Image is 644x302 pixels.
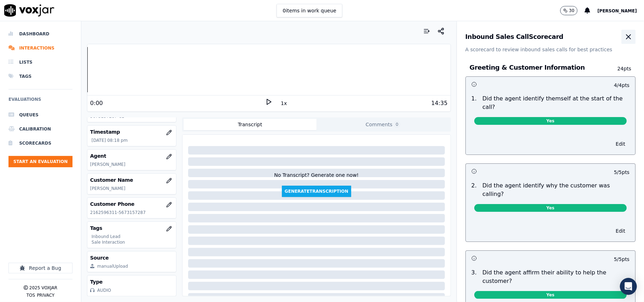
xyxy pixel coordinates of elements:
p: 1 . [469,94,480,111]
button: Comments [317,119,449,130]
a: Tags [8,69,72,83]
h3: Tags [90,225,173,232]
button: Start an Evaluation [8,156,72,167]
p: 3 . [469,268,480,285]
h3: Greeting & Customer Information [470,63,604,72]
p: A scorecard to review inbound sales calls for best practices [465,46,636,53]
p: 30 [569,8,574,13]
h3: Timestamp [90,128,173,135]
p: Did the agent identify themself at the start of the call? [482,94,630,111]
button: Edit [611,139,630,149]
button: Transcript [184,119,317,130]
h3: Customer Phone [90,201,173,208]
div: No Transcript? Generate one now! [274,172,359,186]
p: 2162596311-5673157287 [90,210,173,215]
h6: Evaluations [8,95,72,108]
p: [PERSON_NAME] [90,186,173,191]
button: GenerateTranscription [282,186,351,197]
a: Queues [8,108,72,122]
h3: Agent [90,152,173,159]
p: 2025 Voxjar [29,285,57,291]
p: Inbound Lead [92,234,173,239]
p: Did the agent identify why the customer was calling? [482,181,630,198]
p: 4 / 4 pts [614,82,630,89]
img: voxjar logo [4,4,54,17]
p: 5 / 5 pts [614,256,630,263]
a: Lists [8,55,72,69]
button: 0items in work queue [277,4,342,17]
span: 0 [394,121,400,128]
h3: Source [90,254,173,261]
p: Did the agent affirm their ability to help the customer? [482,268,630,285]
p: 24 pts [604,65,631,72]
a: Scorecards [8,136,72,150]
p: [PERSON_NAME] [90,162,173,167]
div: 0:00 [90,99,103,108]
div: Open Intercom Messenger [620,278,637,295]
a: Interactions [8,41,72,55]
button: TOS [27,292,35,298]
button: 30 [560,6,578,15]
div: 14:35 [431,99,447,108]
button: Edit [611,226,630,236]
button: Privacy [37,292,54,298]
p: [DATE] 08:18 pm [92,138,173,143]
p: 5 / 5 pts [614,169,630,176]
p: Sale Interaction [92,239,173,245]
a: Dashboard [8,27,72,41]
div: manualUpload [97,263,128,269]
a: Calibration [8,122,72,136]
button: [PERSON_NAME] [597,6,644,15]
span: Yes [474,117,627,125]
span: Yes [474,204,627,212]
button: 30 [560,6,585,15]
span: [PERSON_NAME] [597,8,637,13]
h3: Customer Name [90,176,173,184]
h3: Inbound Sales Call Scorecard [465,34,563,40]
button: Report a Bug [8,263,72,273]
div: AUDIO [97,288,111,293]
span: Yes [474,291,627,299]
h3: Type [90,278,173,285]
button: 1x [279,98,288,108]
p: 2 . [469,181,480,198]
